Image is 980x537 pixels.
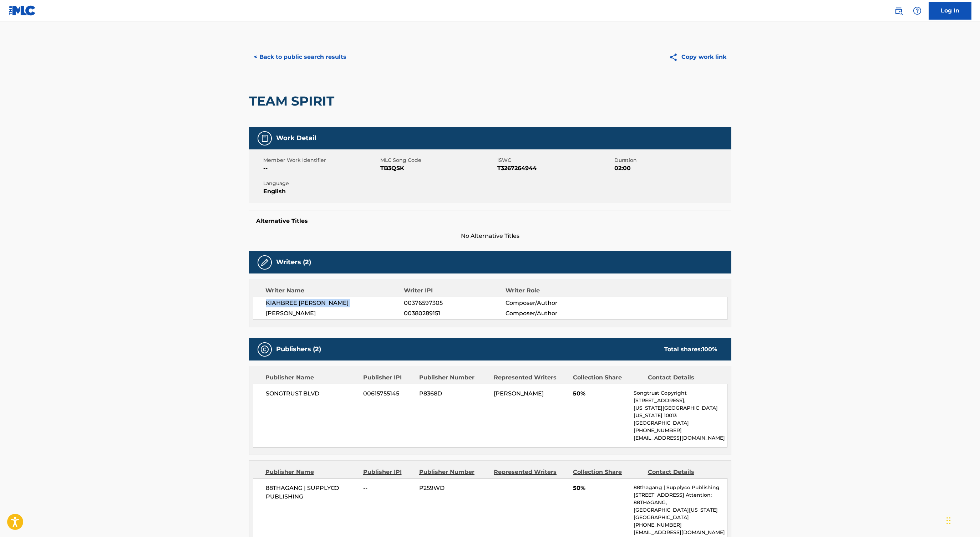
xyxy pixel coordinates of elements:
img: Writers [260,258,269,267]
div: Contact Details [648,468,717,476]
p: [EMAIL_ADDRESS][DOMAIN_NAME] [634,434,727,442]
div: Help [910,4,924,18]
span: KIAHBREE [PERSON_NAME] [266,299,404,307]
img: search [894,6,903,15]
span: Language [263,180,379,187]
h5: Publishers (2) [276,345,321,353]
a: Public Search [892,4,906,18]
div: Publisher Number [419,373,488,382]
span: 50% [573,484,628,492]
span: English [263,187,379,196]
span: 50% [573,389,628,398]
span: Composer/Author [506,309,598,318]
div: Publisher IPI [363,468,414,476]
p: [GEOGRAPHIC_DATA] [634,514,727,521]
img: Publishers [260,345,269,354]
div: Represented Writers [494,373,568,382]
img: Work Detail [260,134,269,143]
p: [STREET_ADDRESS], [634,397,727,404]
button: Copy work link [664,48,731,66]
span: No Alternative Titles [249,232,731,240]
span: [PERSON_NAME] [266,309,404,318]
span: MLC Song Code [380,157,496,164]
span: Composer/Author [506,299,598,307]
span: 00380289151 [404,309,505,318]
p: [EMAIL_ADDRESS][DOMAIN_NAME] [634,529,727,536]
img: MLC Logo [9,5,36,16]
span: TB3QSK [380,164,496,173]
img: help [913,6,921,15]
div: Writer IPI [404,286,506,295]
div: Publisher Name [265,373,358,382]
div: Publisher IPI [363,373,414,382]
div: Publisher Number [419,468,488,476]
span: Member Work Identifier [263,157,379,164]
div: Contact Details [648,373,717,382]
div: Publisher Name [265,468,358,476]
h2: TEAM SPIRIT [249,93,338,109]
span: P259WD [419,484,488,492]
button: < Back to public search results [249,48,351,66]
p: [STREET_ADDRESS] Attention: 88THAGANG, [634,491,727,506]
h5: Writers (2) [276,258,311,266]
h5: Alternative Titles [256,218,724,225]
div: Collection Share [573,468,642,476]
span: ISWC [497,157,613,164]
h5: Work Detail [276,134,316,142]
p: [PHONE_NUMBER] [634,427,727,434]
span: 00615755145 [363,389,414,398]
p: Songtrust Copyright [634,389,727,397]
p: 88thagang | Supplyco Publishing [634,484,727,491]
iframe: Chat Widget [944,503,980,537]
div: Collection Share [573,373,642,382]
div: Represented Writers [494,468,568,476]
span: T3267264944 [497,164,613,173]
a: Log In [929,2,971,20]
span: SONGTRUST BLVD [266,389,358,398]
span: Duration [614,157,730,164]
p: [GEOGRAPHIC_DATA] [634,419,727,427]
span: P8368D [419,389,488,398]
span: 00376597305 [404,299,505,307]
span: 02:00 [614,164,730,173]
div: Total shares: [664,345,717,354]
span: 88THAGANG | SUPPLYCO PUBLISHING [266,484,358,501]
div: Drag [946,510,951,531]
div: Writer Name [265,286,404,295]
span: -- [363,484,414,492]
div: Writer Role [506,286,598,295]
span: 100 % [702,346,717,353]
p: [GEOGRAPHIC_DATA][US_STATE] [634,506,727,514]
p: [PHONE_NUMBER] [634,521,727,529]
span: -- [263,164,379,173]
span: [PERSON_NAME] [494,390,544,397]
p: [US_STATE][GEOGRAPHIC_DATA][US_STATE] 10013 [634,404,727,419]
img: Copy work link [669,53,681,62]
